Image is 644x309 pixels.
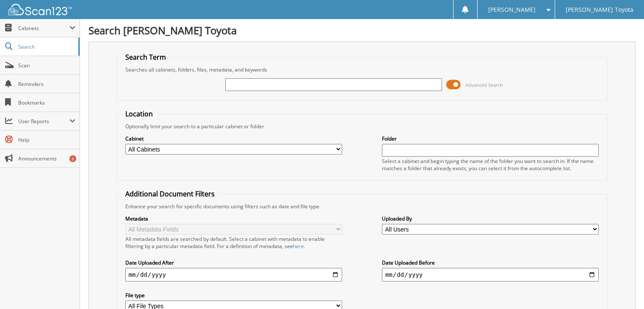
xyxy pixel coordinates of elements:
[18,25,69,32] span: Cabinets
[121,66,603,73] div: Searches all cabinets, folders, files, metadata, and keywords
[121,123,603,130] div: Optionally limit your search to a particular cabinet or folder
[8,4,72,15] img: scan123-logo-white.svg
[125,259,342,266] label: Date Uploaded After
[18,136,75,143] span: Help
[125,235,342,250] div: All metadata fields are searched by default. Select a cabinet with metadata to enable filtering b...
[125,135,342,142] label: Cabinet
[18,155,75,162] span: Announcements
[121,203,603,210] div: Enhance your search for specific documents using filters such as date and file type.
[88,23,636,37] h1: Search [PERSON_NAME] Toyota
[488,7,536,12] span: [PERSON_NAME]
[382,135,599,142] label: Folder
[18,99,75,106] span: Bookmarks
[382,157,599,172] div: Select a cabinet and begin typing the name of the folder you want to search in. If the name match...
[465,82,503,88] span: Advanced Search
[121,52,170,62] legend: Search Term
[121,109,157,119] legend: Location
[293,243,304,250] a: here
[382,268,599,281] input: end
[382,215,599,222] label: Uploaded By
[69,155,76,162] div: 8
[125,268,342,281] input: start
[18,43,74,50] span: Search
[125,292,342,299] label: File type
[18,62,75,69] span: Scan
[18,80,75,88] span: Reminders
[121,189,219,199] legend: Additional Document Filters
[18,118,69,125] span: User Reports
[125,215,342,222] label: Metadata
[566,7,633,12] span: [PERSON_NAME] Toyota
[382,259,599,266] label: Date Uploaded Before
